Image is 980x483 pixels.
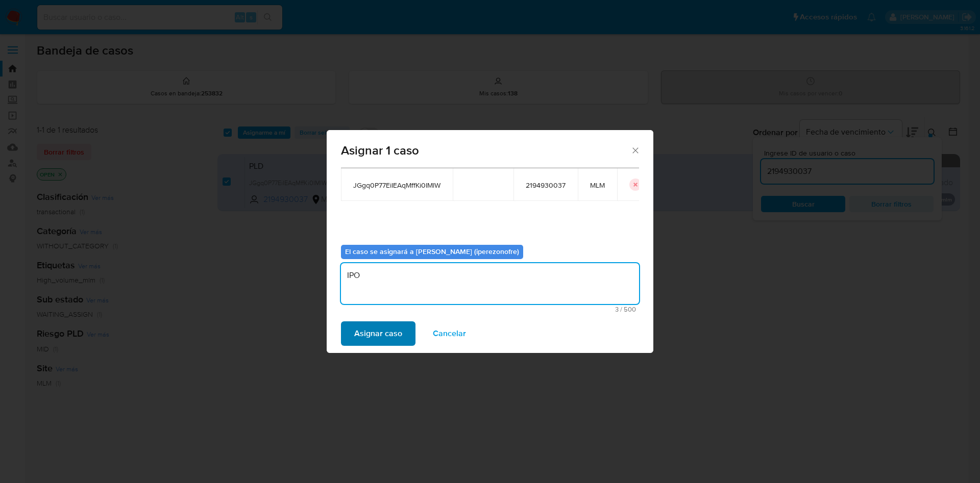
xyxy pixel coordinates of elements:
div: assign-modal [327,130,653,353]
button: icon-button [629,179,642,191]
span: Asignar caso [354,322,402,345]
button: Cancelar [420,321,479,346]
span: 2194930037 [526,181,566,190]
span: MLM [590,181,605,190]
span: Máximo 500 caracteres [344,306,636,313]
span: Cancelar [433,322,466,345]
b: El caso se asignará a [PERSON_NAME] (iperezonofre) [345,246,519,257]
span: Asignar 1 caso [341,144,630,157]
button: Asignar caso [341,321,415,346]
textarea: IPO [341,263,639,304]
button: Cerrar ventana [630,145,640,155]
span: JGgq0P77EiIEAqMffKi0IMlW [353,181,440,190]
